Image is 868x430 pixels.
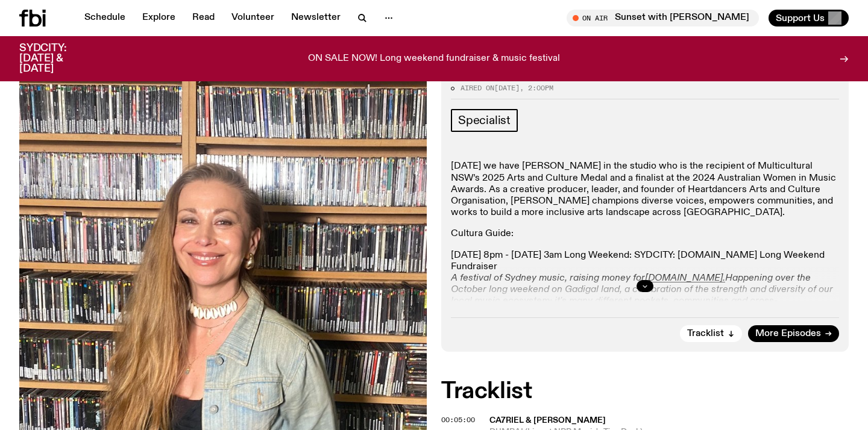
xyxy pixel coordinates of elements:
[451,250,839,319] p: [DATE] 8pm - [DATE] 3am Long Weekend: SYDCITY: [DOMAIN_NAME] Long Weekend Fundraiser
[748,325,839,342] a: More Episodes
[441,415,475,425] span: 00:05:00
[567,10,759,26] button: On AirSunset with [PERSON_NAME]
[461,83,494,93] span: Aired on
[135,10,183,26] a: Explore
[308,54,560,64] p: ON SALE NOW! Long weekend fundraiser & music festival
[520,83,553,93] span: , 2:00pm
[755,329,821,338] span: More Episodes
[77,10,133,26] a: Schedule
[451,161,839,219] p: [DATE] we have [PERSON_NAME] in the studio who is the recipient of Multicultural NSW’s 2025 Arts ...
[19,43,96,74] h3: SYDCITY: [DATE] & [DATE]
[680,325,742,342] button: Tracklist
[458,114,511,127] span: Specialist
[284,10,348,26] a: Newsletter
[185,10,222,26] a: Read
[224,10,281,26] a: Volunteer
[441,381,849,402] h2: Tracklist
[489,416,606,425] span: CA7RIEL & [PERSON_NAME]
[776,13,825,23] span: Support Us
[451,228,839,240] p: Cultura Guide:
[687,329,724,338] span: Tracklist
[441,417,475,423] button: 00:05:00
[451,109,518,132] a: Specialist
[769,10,849,26] button: Support Us
[494,83,520,93] span: [DATE]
